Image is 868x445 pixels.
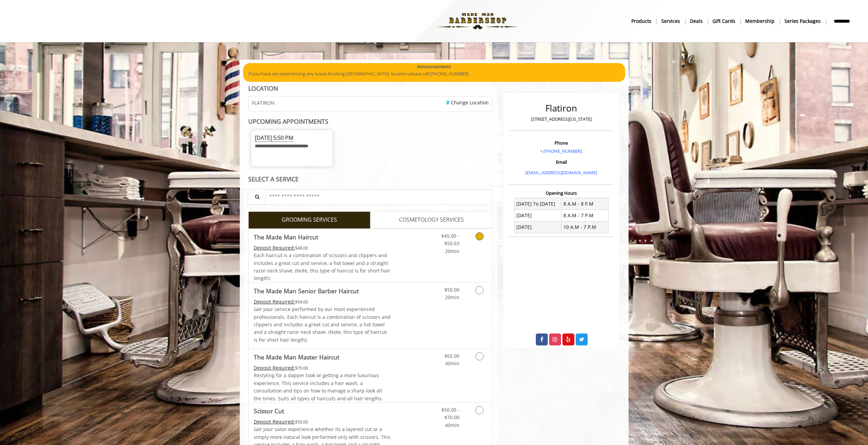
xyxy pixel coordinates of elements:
[445,422,459,428] span: 40min
[627,16,657,26] a: Productsproducts
[525,169,597,176] a: [EMAIL_ADDRESS][DOMAIN_NAME]
[248,70,620,77] p: If you have are experiencing any issues booking [GEOGRAPHIC_DATA] location please call [PHONE_NUM...
[254,364,391,372] div: $70.00
[254,306,391,344] p: Get your service performed by our most experienced professionals. Each haircut is a combination o...
[511,103,612,113] h2: Flatiron
[561,198,608,210] td: 8 A.M - 8 P.M
[690,17,703,25] b: Deals
[708,16,740,26] a: Gift cardsgift cards
[417,63,451,70] b: Announcements
[511,116,612,123] p: [STREET_ADDRESS][US_STATE]
[445,294,459,300] span: 20min
[445,248,459,254] span: 20min
[445,360,459,367] span: 40min
[254,406,284,416] b: Scissor Cut
[254,298,391,306] div: $54.00
[514,210,561,221] td: [DATE]
[784,17,821,25] b: Series packages
[745,17,775,25] b: Membership
[254,352,339,362] b: The Made Man Master Haircut
[444,353,459,359] span: $65.00
[561,221,608,233] td: 10 A.M - 7 P.M
[511,160,612,164] h3: Email
[282,216,337,224] span: GROOMING SERVICES
[248,176,493,182] div: SELECT A SERVICE
[254,244,391,252] div: $48.00
[431,2,525,40] img: Made Man Barbershop logo
[511,140,612,145] h3: Phone
[254,418,295,425] span: This service needs some Advance to be paid before we block your appointment
[561,210,608,221] td: 8 A.M - 7 P.M
[441,233,459,247] span: $45.00 - $50.63
[252,100,275,105] span: FLATIRON
[254,232,318,242] b: The Made Man Haircut
[446,99,489,106] a: Change Location
[540,148,583,154] a: + [PHONE_NUMBER].
[255,134,293,142] span: [DATE] 5:50 PM
[740,16,780,26] a: MembershipMembership
[514,198,561,210] td: [DATE] To [DATE]
[661,17,680,25] b: Services
[254,298,295,305] span: This service needs some Advance to be paid before we block your appointment
[248,84,278,92] b: LOCATION
[712,17,735,25] b: gift cards
[248,117,328,125] b: UPCOMING APPOINTMENTS
[780,16,826,26] a: Series packagesSeries packages
[514,221,561,233] td: [DATE]
[248,189,266,205] button: Service Search
[444,286,459,293] span: $50.00
[254,286,359,296] b: The Made Man Senior Barber Haircut
[254,372,383,401] span: Restyling for a dapper look or getting a more luxurious experience. This service includes a hair ...
[441,406,459,420] span: $50.00 - $70.00
[254,365,295,371] span: This service needs some Advance to be paid before we block your appointment
[657,16,685,26] a: ServicesServices
[254,244,295,251] span: This service needs some Advance to be paid before we block your appointment
[509,191,614,195] h3: Opening Hours
[254,252,390,281] span: Each haircut is a combination of scissors and clippers and includes a great cut and service, a ho...
[254,418,391,426] div: $55.00
[399,216,464,224] span: COSMETOLOGY SERVICES
[631,17,651,25] b: products
[685,16,708,26] a: DealsDeals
